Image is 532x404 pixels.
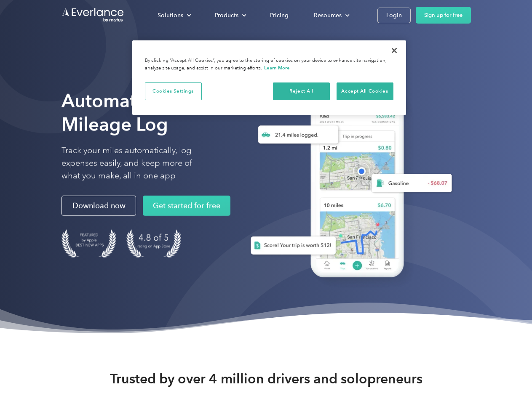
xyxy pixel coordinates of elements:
a: Pricing [262,8,297,23]
button: Close [385,41,404,60]
a: Login [377,8,411,23]
div: Products [215,10,238,21]
div: Solutions [149,8,198,23]
button: Accept All Cookies [337,82,393,100]
button: Reject All [273,82,330,100]
strong: Trusted by over 4 million drivers and solopreneurs [110,370,422,387]
div: Pricing [270,10,289,21]
img: Everlance, mileage tracker app, expense tracking app [237,80,459,290]
a: More information about your privacy, opens in a new tab [264,65,290,71]
p: Track your miles automatically, log expenses easily, and keep more of what you make, all in one app [61,144,212,182]
div: Resources [314,10,342,21]
img: 4.9 out of 5 stars on the app store [126,229,181,258]
div: Login [386,10,402,21]
img: Badge for Featured by Apple Best New Apps [61,229,116,258]
div: Solutions [158,10,183,21]
div: Resources [305,8,356,23]
div: Privacy [132,40,406,115]
a: Sign up for free [416,7,471,24]
a: Download now [61,196,136,216]
div: Cookie banner [132,40,406,115]
button: Cookies Settings [145,82,202,100]
div: Products [206,8,253,23]
a: Go to homepage [61,7,125,23]
a: Get started for free [143,196,230,216]
div: By clicking “Accept All Cookies”, you agree to the storing of cookies on your device to enhance s... [145,57,393,72]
